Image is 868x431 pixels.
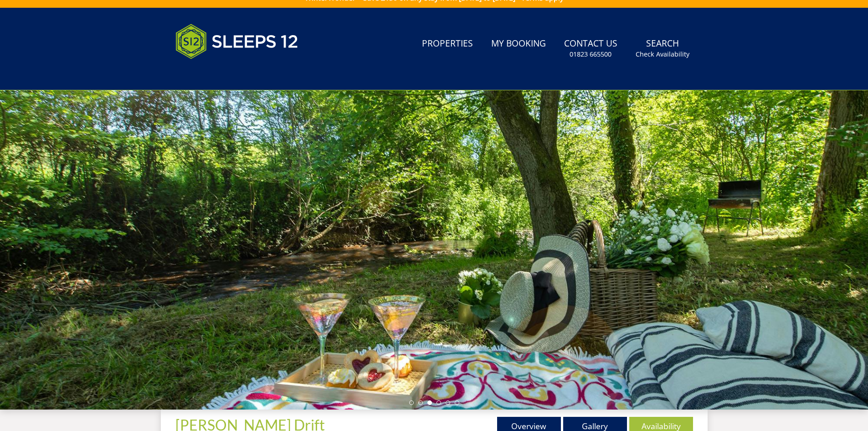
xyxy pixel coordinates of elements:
a: Properties [418,34,477,54]
small: Check Availability [636,50,689,59]
iframe: Customer reviews powered by Trustpilot [171,70,267,78]
a: SearchCheck Availability [632,34,693,63]
a: My Booking [488,34,550,54]
img: Sleeps 12 [175,19,298,64]
a: Contact Us01823 665500 [560,34,621,63]
small: 01823 665500 [570,50,611,59]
